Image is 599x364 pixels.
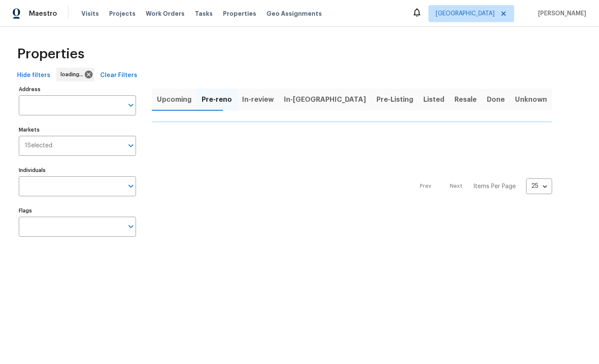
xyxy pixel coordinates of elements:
[97,68,141,83] button: Clear Filters
[266,9,322,18] span: Geo Assignments
[19,87,136,92] label: Address
[125,180,137,192] button: Open
[14,68,54,83] button: Hide filters
[19,208,136,213] label: Flags
[17,50,84,58] span: Properties
[526,175,552,197] div: 25
[146,9,185,18] span: Work Orders
[535,9,586,18] span: [PERSON_NAME]
[487,94,505,106] span: Done
[29,9,57,18] span: Maestro
[100,70,137,81] span: Clear Filters
[109,9,136,18] span: Projects
[436,9,495,18] span: [GEOGRAPHIC_DATA]
[125,99,137,111] button: Open
[61,70,87,79] span: loading...
[17,70,50,81] span: Hide filters
[423,94,444,106] span: Listed
[81,9,99,18] span: Visits
[125,221,137,232] button: Open
[473,182,516,191] p: Items Per Page
[223,9,256,18] span: Properties
[25,142,52,149] span: 1 Selected
[454,94,477,106] span: Resale
[515,94,547,106] span: Unknown
[242,94,274,106] span: In-review
[19,168,136,173] label: Individuals
[195,11,213,17] span: Tasks
[284,94,366,106] span: In-[GEOGRAPHIC_DATA]
[19,127,136,132] label: Markets
[125,140,137,152] button: Open
[376,94,413,106] span: Pre-Listing
[56,68,94,81] div: loading...
[202,94,232,106] span: Pre-reno
[157,94,191,106] span: Upcoming
[412,128,552,245] nav: Pagination Navigation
